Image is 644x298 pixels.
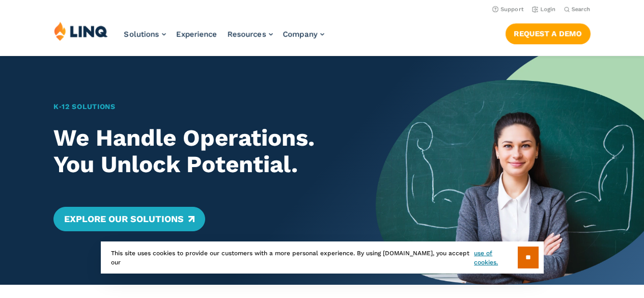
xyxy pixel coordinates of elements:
nav: Primary Navigation [124,21,324,55]
div: This site uses cookies to provide our customers with a more personal experience. By using [DOMAIN... [101,241,544,274]
a: Request a Demo [506,23,591,44]
a: Experience [176,30,217,39]
h2: We Handle Operations. You Unlock Potential. [53,125,349,178]
h1: K‑12 Solutions [53,101,349,112]
span: Search [572,6,591,13]
a: Resources [228,30,273,39]
img: Home Banner [376,56,644,285]
nav: Button Navigation [506,21,591,44]
button: Open Search Bar [564,6,591,13]
span: Resources [228,30,266,39]
span: Solutions [124,30,159,39]
a: Support [492,6,524,13]
a: Solutions [124,30,166,39]
a: Company [283,30,324,39]
a: Login [532,6,556,13]
img: LINQ | K‑12 Software [54,21,108,41]
span: Company [283,30,318,39]
a: use of cookies. [474,249,517,267]
a: Explore Our Solutions [53,207,205,231]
